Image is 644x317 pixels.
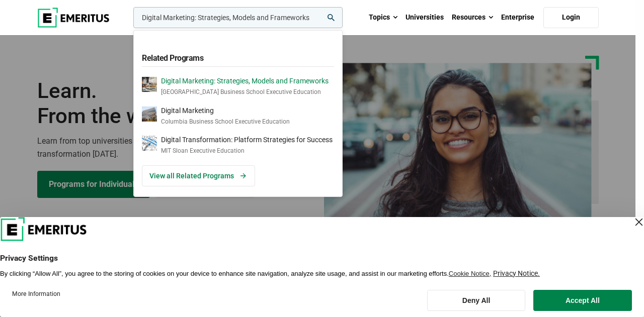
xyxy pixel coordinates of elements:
p: Digital Transformation: Platform Strategies for Success [161,136,333,144]
a: Digital MarketingColumbia Business School Executive Education [142,107,334,126]
p: Columbia Business School Executive Education [161,118,290,126]
img: Digital Marketing: Strategies, Models and Frameworks [142,77,157,92]
img: Digital Transformation: Platform Strategies for Success [142,136,157,151]
p: MIT Sloan Executive Education [161,147,333,155]
a: Digital Marketing: Strategies, Models and Frameworks[GEOGRAPHIC_DATA] Business School Executive E... [142,77,334,96]
img: Digital Marketing [142,107,157,122]
a: View all Related Programs [142,165,255,186]
p: [GEOGRAPHIC_DATA] Business School Executive Education [161,88,329,96]
h5: Related Programs [142,48,334,67]
p: Digital Marketing [161,107,290,115]
p: Digital Marketing: Strategies, Models and Frameworks [161,77,329,85]
a: Digital Transformation: Platform Strategies for SuccessMIT Sloan Executive Education [142,136,334,155]
a: Login [543,7,599,28]
input: woocommerce-product-search-field-0 [133,7,343,28]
